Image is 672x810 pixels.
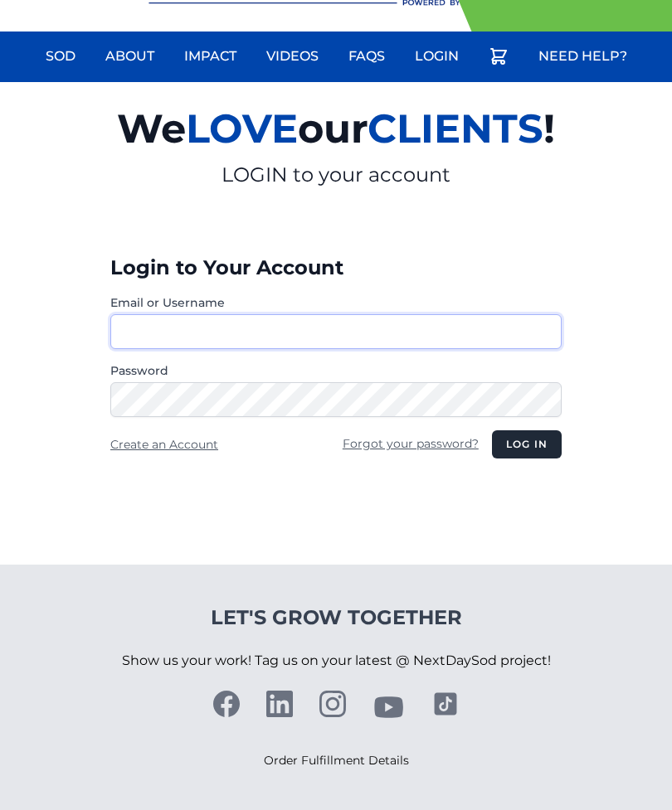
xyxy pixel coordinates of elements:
[110,294,562,311] label: Email or Username
[264,753,409,768] a: Order Fulfillment Details
[256,36,329,76] a: Videos
[110,255,562,281] h3: Login to Your Account
[122,604,551,631] h4: Let's Grow Together
[36,36,85,76] a: Sod
[405,36,469,76] a: Login
[338,36,395,76] a: FAQs
[186,104,298,153] span: LOVE
[122,631,551,691] p: Show us your work! Tag us on your latest @ NextDaySod project!
[13,95,659,162] h2: We our !
[13,162,659,188] p: LOGIN to your account
[528,36,637,76] a: Need Help?
[110,437,218,452] a: Create an Account
[110,362,562,379] label: Password
[492,430,562,458] button: Log in
[368,104,543,153] span: CLIENTS
[95,36,164,76] a: About
[343,436,479,451] a: Forgot your password?
[174,36,246,76] a: Impact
